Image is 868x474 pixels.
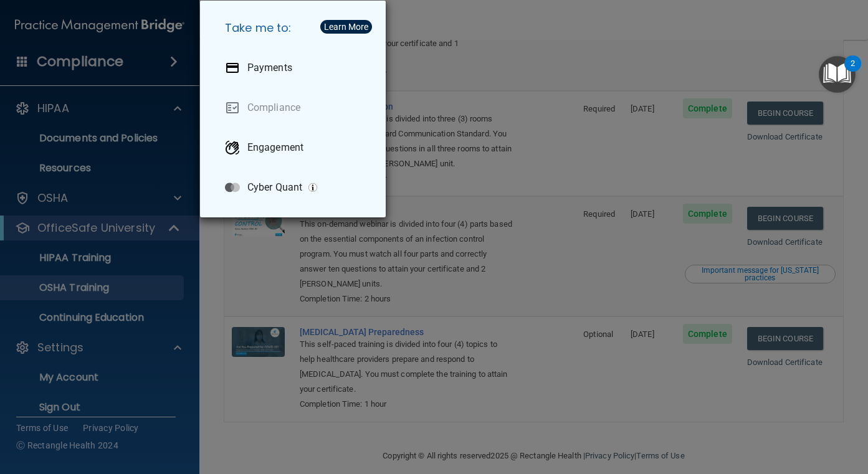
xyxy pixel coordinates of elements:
[215,130,376,165] a: Engagement
[247,141,303,154] p: Engagement
[215,50,376,85] a: Payments
[215,11,376,45] h5: Take me to:
[247,181,302,194] p: Cyber Quant
[851,64,855,80] div: 2
[215,170,376,205] a: Cyber Quant
[819,56,856,93] button: Open Resource Center, 2 new notifications
[324,22,368,31] div: Learn More
[215,90,376,125] a: Compliance
[247,62,292,74] p: Payments
[320,20,372,34] button: Learn More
